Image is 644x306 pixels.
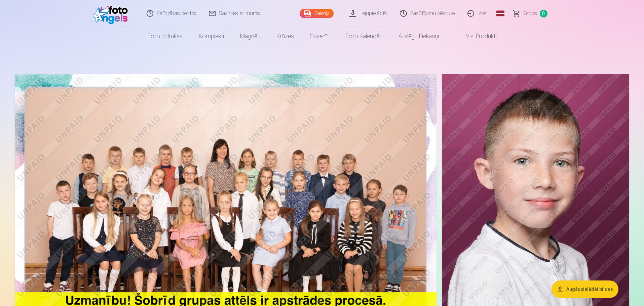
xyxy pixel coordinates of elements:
[140,27,191,46] a: Foto izdrukas
[523,9,537,17] span: Grozs
[302,27,338,46] a: Suvenīri
[232,27,268,46] a: Magnēti
[93,3,131,24] img: /fa1
[300,9,334,18] a: Galerija
[540,10,547,17] span: 0
[552,280,618,298] button: Augšupielādēt bildes
[390,27,447,46] a: Atslēgu piekariņi
[268,27,302,46] a: Krūzes
[447,27,505,46] a: Visi produkti
[338,27,390,46] a: Foto kalendāri
[191,27,232,46] a: Komplekti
